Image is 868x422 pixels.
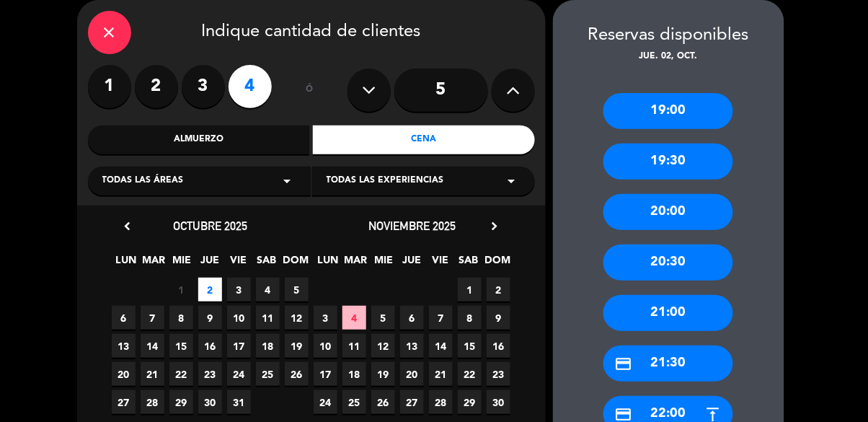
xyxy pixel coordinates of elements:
span: 6 [112,306,136,330]
span: SAB [456,252,480,276]
span: DOM [484,252,508,276]
span: 13 [112,334,136,358]
label: 1 [88,65,131,108]
span: 3 [314,306,337,330]
span: 15 [458,334,482,358]
div: Almuerzo [88,126,310,154]
label: 2 [135,65,178,108]
span: 9 [198,306,222,330]
span: 1 [458,278,482,302]
div: ó [286,65,333,115]
span: 7 [141,306,164,330]
span: 18 [256,334,280,358]
i: close [101,24,118,41]
span: 10 [227,306,251,330]
span: MAR [344,252,368,276]
span: 25 [256,362,280,386]
span: MIE [170,252,194,276]
span: 19 [285,334,309,358]
span: 23 [198,362,222,386]
span: VIE [428,252,452,276]
span: DOM [283,252,306,276]
span: 26 [371,390,395,414]
span: 3 [227,278,251,302]
span: 8 [169,306,193,330]
span: 12 [371,334,395,358]
i: arrow_drop_down [279,172,296,190]
div: 20:00 [603,194,733,230]
span: 30 [198,390,222,414]
div: 19:30 [603,144,733,180]
span: JUE [400,252,424,276]
span: VIE [226,252,250,276]
span: 24 [227,362,251,386]
span: 1 [169,278,193,302]
span: 5 [285,278,309,302]
span: 18 [342,362,366,386]
div: 21:30 [603,346,733,382]
div: Reservas disponibles [553,22,784,50]
span: 17 [227,334,251,358]
span: 24 [314,390,337,414]
span: 12 [285,306,309,330]
span: JUE [198,252,222,276]
span: 28 [429,390,453,414]
span: 29 [458,390,482,414]
span: 9 [487,306,510,330]
i: arrow_drop_down [503,172,521,190]
span: 14 [429,334,453,358]
label: 3 [182,65,225,108]
span: Todas las experiencias [327,174,444,188]
span: 4 [256,278,280,302]
span: 16 [198,334,222,358]
span: LUN [316,252,340,276]
span: 16 [487,334,510,358]
span: 21 [429,362,453,386]
span: LUN [114,252,138,276]
span: 26 [285,362,309,386]
span: 6 [400,306,424,330]
label: 4 [229,65,272,108]
span: MIE [372,252,396,276]
div: 21:00 [603,295,733,331]
span: 15 [169,334,193,358]
span: 23 [487,362,510,386]
span: 20 [400,362,424,386]
span: SAB [254,252,278,276]
i: chevron_left [120,219,136,234]
span: 14 [141,334,164,358]
span: 11 [256,306,280,330]
span: 7 [429,306,453,330]
span: 11 [342,334,366,358]
span: 19 [371,362,395,386]
span: 20 [112,362,136,386]
div: jue. 02, oct. [553,50,784,64]
span: 30 [487,390,510,414]
span: 25 [342,390,366,414]
div: Cena [313,126,535,154]
span: 27 [112,390,136,414]
span: 4 [342,306,366,330]
span: octubre 2025 [173,219,247,233]
div: Indique cantidad de clientes [88,11,535,54]
i: credit_card [614,355,632,373]
span: 5 [371,306,395,330]
span: 29 [169,390,193,414]
span: 10 [314,334,337,358]
span: MAR [142,252,166,276]
span: 27 [400,390,424,414]
span: 22 [169,362,193,386]
span: noviembre 2025 [368,219,456,233]
span: Todas las áreas [102,174,184,188]
i: chevron_right [487,219,502,234]
span: 2 [198,278,222,302]
span: 13 [400,334,424,358]
span: 22 [458,362,482,386]
span: 2 [487,278,510,302]
span: 31 [227,390,251,414]
span: 17 [314,362,337,386]
span: 21 [141,362,164,386]
div: 19:00 [603,93,733,129]
span: 8 [458,306,482,330]
div: 20:30 [603,245,733,281]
